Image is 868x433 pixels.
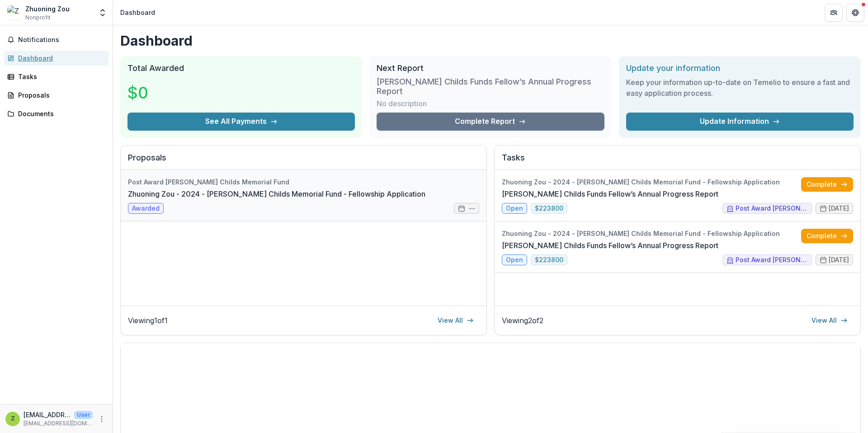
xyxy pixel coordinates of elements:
[128,315,168,326] p: Viewing 1 of 1
[801,229,853,243] a: Complete
[626,77,854,99] h3: Keep your information up-to-date on Temelio to ensure a fast and easy application process.
[11,416,15,422] div: zhuoningz@uchicago.edu
[377,113,604,131] a: Complete Report
[502,240,718,251] a: [PERSON_NAME] Childs Funds Fellow’s Annual Progress Report
[377,63,604,73] h2: Next Report
[18,36,105,44] span: Notifications
[846,4,864,22] button: Get Help
[626,63,854,73] h2: Update your information
[24,410,71,419] p: [EMAIL_ADDRESS][DOMAIN_NAME]
[120,8,155,17] div: Dashboard
[626,113,854,131] a: Update Information
[502,315,543,326] p: Viewing 2 of 2
[4,88,109,103] a: Proposals
[377,98,427,109] p: No description
[7,5,22,20] img: Zhuoning Zou
[18,90,102,100] div: Proposals
[120,33,861,49] h1: Dashboard
[502,188,718,199] a: [PERSON_NAME] Childs Funds Fellow’s Annual Progress Report
[377,77,604,96] h3: [PERSON_NAME] Childs Funds Fellow’s Annual Progress Report
[801,177,853,192] a: Complete
[18,53,102,63] div: Dashboard
[96,414,107,424] button: More
[432,313,479,328] a: View All
[128,153,479,170] h2: Proposals
[18,109,102,118] div: Documents
[24,419,93,428] p: [EMAIL_ADDRESS][DOMAIN_NAME]
[117,6,159,19] nav: breadcrumb
[96,4,109,22] button: Open entity switcher
[806,313,853,328] a: View All
[74,411,93,419] p: User
[128,188,425,199] a: Zhuoning Zou - 2024 - [PERSON_NAME] Childs Memorial Fund - Fellowship Application
[127,80,195,105] h3: $0
[127,113,355,131] button: See All Payments
[127,63,355,73] h2: Total Awarded
[4,51,109,66] a: Dashboard
[4,106,109,121] a: Documents
[25,4,70,14] div: Zhuoning Zou
[4,69,109,84] a: Tasks
[4,33,109,47] button: Notifications
[25,14,51,22] span: Nonprofit
[502,153,853,170] h2: Tasks
[18,72,102,81] div: Tasks
[825,4,843,22] button: Partners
